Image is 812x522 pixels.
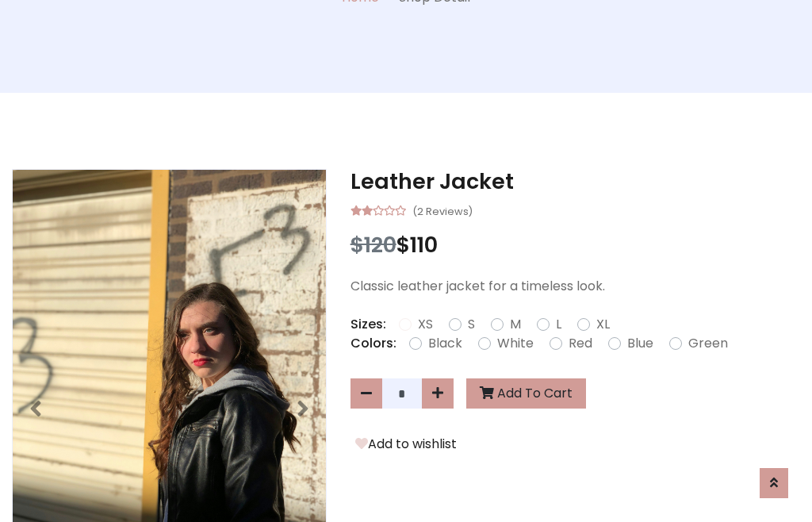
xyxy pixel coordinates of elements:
small: (2 Reviews) [412,201,473,220]
label: S [468,315,475,334]
label: Blue [627,334,653,353]
label: L [556,315,561,334]
button: Add To Cart [466,378,586,409]
label: XS [418,315,433,334]
label: Black [428,334,462,353]
p: Classic leather jacket for a timeless look. [350,277,800,296]
span: $120 [350,230,396,259]
h3: Leather Jacket [350,169,800,194]
label: XL [596,315,610,334]
h3: $ [350,232,800,258]
label: M [510,315,521,334]
span: 110 [410,230,438,259]
label: Green [688,334,728,353]
label: White [497,334,534,353]
p: Colors: [350,334,396,353]
label: Red [569,334,592,353]
button: Add to wishlist [350,434,462,455]
p: Sizes: [350,315,386,334]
